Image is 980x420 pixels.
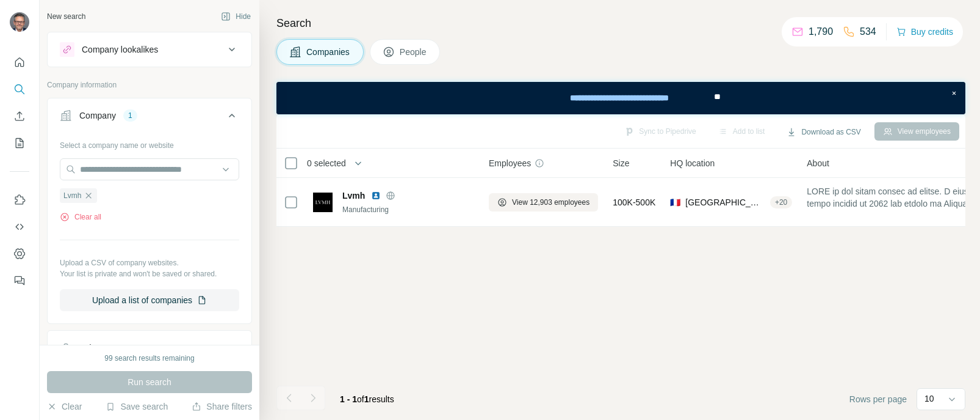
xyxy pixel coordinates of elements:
[47,11,85,22] div: New search
[48,333,251,363] button: Industry
[10,105,29,127] button: Enrich CSV
[670,157,715,169] span: HQ location
[371,191,381,201] img: LinkedIn logo
[60,257,239,268] p: Upload a CSV of company websites.
[10,12,29,32] img: Avatar
[276,82,965,114] iframe: Banner
[79,342,110,354] div: Industry
[192,400,252,413] button: Share filters
[489,157,531,169] span: Employees
[809,24,833,39] p: 1,790
[10,189,29,211] button: Use Surfe on LinkedIn
[313,193,333,212] img: Logo of Lvmh
[849,393,907,405] span: Rows per page
[10,243,29,265] button: Dashboard
[79,109,116,122] div: Company
[276,15,965,32] h4: Search
[342,204,474,215] div: Manufacturing
[512,197,589,208] span: View 12,903 employees
[489,193,598,212] button: View 12,903 employees
[613,196,655,208] span: 100K-500K
[306,46,351,58] span: Companies
[670,196,680,208] span: 🇫🇷
[10,51,29,73] button: Quick start
[47,79,252,90] p: Company information
[106,400,168,413] button: Save search
[340,394,357,404] span: 1 - 1
[364,394,369,404] span: 1
[60,268,239,279] p: Your list is private and won't be saved or shared.
[82,43,158,56] div: Company lookalikes
[48,101,251,135] button: Company1
[10,216,29,238] button: Use Surfe API
[860,24,876,39] p: 534
[340,394,394,404] span: results
[307,157,346,169] span: 0 selected
[104,353,194,364] div: 99 search results remaining
[10,270,29,292] button: Feedback
[685,196,765,208] span: [GEOGRAPHIC_DATA], [GEOGRAPHIC_DATA]
[400,46,428,58] span: People
[807,157,829,169] span: About
[896,23,953,40] button: Buy credits
[60,289,239,311] button: Upload a list of companies
[212,7,259,26] button: Hide
[10,78,29,100] button: Search
[778,123,869,141] button: Download as CSV
[342,190,365,202] span: Lvmh
[47,400,82,413] button: Clear
[357,394,364,404] span: of
[770,197,792,208] div: + 20
[924,392,934,405] p: 10
[48,35,251,64] button: Company lookalikes
[613,157,629,169] span: Size
[60,135,239,151] div: Select a company name or website
[123,110,137,121] div: 1
[10,132,29,154] button: My lists
[63,190,81,201] span: Lvmh
[60,212,101,223] button: Clear all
